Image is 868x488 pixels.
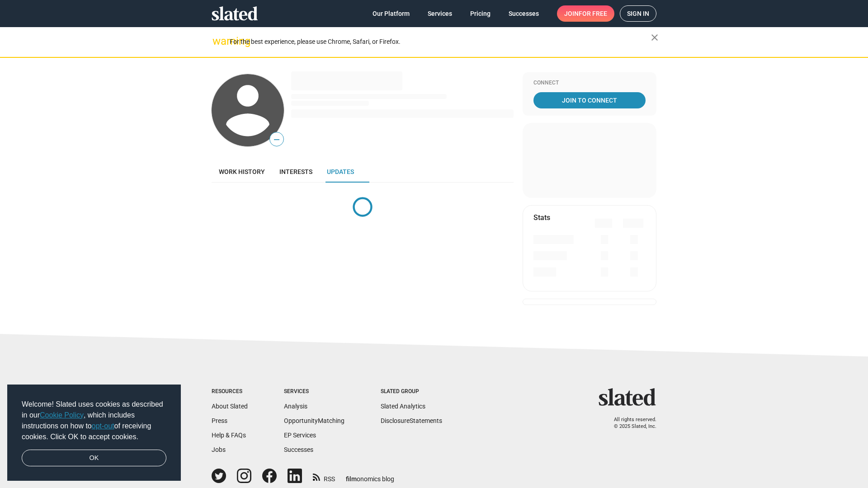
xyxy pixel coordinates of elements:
span: — [270,134,283,145]
mat-icon: close [649,32,660,43]
span: Pricing [470,5,491,22]
span: for free [579,5,607,22]
div: Services [284,388,344,395]
a: Join To Connect [533,92,646,108]
a: Our Platform [365,5,417,22]
span: Updates [327,168,354,175]
a: Joinfor free [557,5,614,22]
a: Help & FAQs [212,432,246,439]
a: Interests [272,161,320,183]
a: Services [420,5,459,22]
a: Work history [212,161,272,183]
span: Join To Connect [535,92,644,108]
span: Services [428,5,452,22]
a: filmonomics blog [346,468,394,483]
a: opt-out [92,422,114,430]
div: Slated Group [381,388,442,395]
a: OpportunityMatching [284,417,344,424]
div: Resources [212,388,248,395]
span: film [346,475,357,483]
span: Our Platform [373,5,410,22]
a: Sign in [620,5,656,22]
a: RSS [313,469,335,483]
div: cookieconsent [7,385,181,481]
span: Sign in [627,6,649,21]
a: Cookie Policy [40,411,84,419]
p: All rights reserved. © 2025 Slated, Inc. [604,417,656,430]
a: Slated Analytics [381,403,425,410]
a: Updates [320,161,361,183]
a: Analysis [284,403,307,410]
span: Join [564,5,607,22]
a: Jobs [212,446,226,453]
a: Press [212,417,227,424]
span: Work history [219,168,265,175]
a: DisclosureStatements [381,417,442,424]
a: EP Services [284,432,316,439]
a: dismiss cookie message [22,450,166,467]
a: Pricing [463,5,498,22]
a: Successes [501,5,546,22]
mat-card-title: Stats [533,213,550,222]
span: Successes [509,5,539,22]
a: Successes [284,446,313,453]
mat-icon: warning [212,36,223,47]
span: Welcome! Slated uses cookies as described in our , which includes instructions on how to of recei... [22,399,166,442]
div: Connect [533,80,646,87]
div: For the best experience, please use Chrome, Safari, or Firefox. [230,36,651,48]
a: About Slated [212,403,248,410]
span: Interests [279,168,312,175]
